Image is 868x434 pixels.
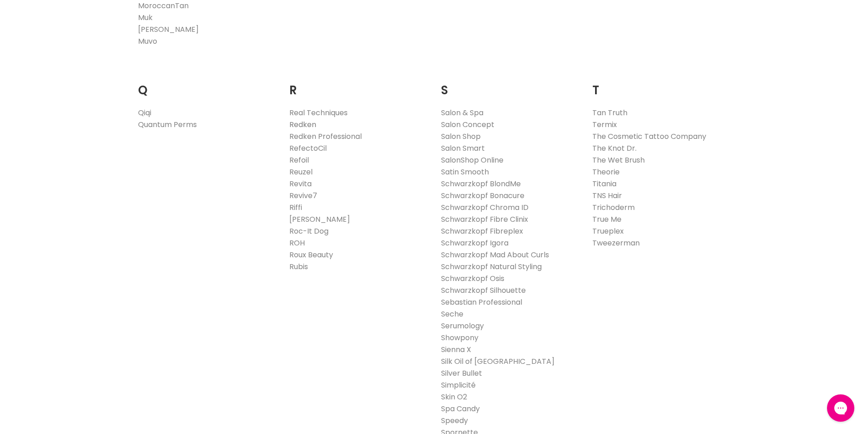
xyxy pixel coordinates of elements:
[592,143,637,153] a: The Knot Dr.
[138,24,199,35] a: [PERSON_NAME]
[441,261,542,272] a: Schwarzkopf Natural Styling
[592,202,635,213] a: Trichoderm
[289,143,327,153] a: RefectoCil
[138,0,189,11] a: MoroccanTan
[441,380,476,390] a: Simplicité
[441,179,521,189] a: Schwarzkopf BlondMe
[441,356,555,367] a: Silk Oil of [GEOGRAPHIC_DATA]
[289,214,350,225] a: [PERSON_NAME]
[441,250,549,260] a: Schwarzkopf Mad About Curls
[441,131,481,142] a: Salon Shop
[289,179,312,189] a: Revita
[441,297,522,307] a: Sebastian Professional
[592,238,640,248] a: Tweezerman
[441,226,523,236] a: Schwarzkopf Fibreplex
[289,167,313,177] a: Reuzel
[441,309,463,319] a: Seche
[138,12,153,23] a: Muk
[289,69,427,100] h2: R
[592,131,706,142] a: The Cosmetic Tattoo Company
[441,403,480,414] a: Spa Candy
[289,202,302,213] a: Riffi
[592,119,617,130] a: Termix
[441,167,489,177] a: Satin Smooth
[441,273,504,284] a: Schwarzkopf Osis
[592,69,730,100] h2: T
[441,119,494,130] a: Salon Concept
[289,238,305,248] a: ROH
[289,261,308,272] a: Rubis
[592,179,616,189] a: Titania
[441,143,485,153] a: Salon Smart
[441,107,483,118] a: Salon & Spa
[289,190,317,201] a: Revive7
[592,107,627,118] a: Tan Truth
[289,155,309,165] a: Refoil
[138,36,157,46] a: Muvo
[138,107,151,118] a: Qiqi
[441,202,529,213] a: Schwarzkopf Chroma ID
[289,131,362,142] a: Redken Professional
[138,119,197,130] a: Quantum Perms
[441,321,484,331] a: Serumology
[592,214,621,225] a: True Me
[441,190,524,201] a: Schwarzkopf Bonacure
[441,332,478,343] a: Showpony
[441,238,508,248] a: Schwarzkopf Igora
[289,250,333,260] a: Roux Beauty
[289,226,329,236] a: Roc-It Dog
[441,155,503,165] a: SalonShop Online
[592,167,620,177] a: Theorie
[592,226,624,236] a: Trueplex
[822,391,859,425] iframe: Gorgias live chat messenger
[441,415,468,426] a: Speedy
[289,119,316,130] a: Redken
[441,368,482,378] a: Silver Bullet
[592,155,645,165] a: The Wet Brush
[592,190,622,201] a: TNS Hair
[441,69,579,100] h2: S
[441,285,526,296] a: Schwarzkopf Silhouette
[441,344,471,355] a: Sienna X
[289,107,348,118] a: Real Techniques
[441,214,528,225] a: Schwarzkopf Fibre Clinix
[441,392,467,402] a: Skin O2
[138,69,276,100] h2: Q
